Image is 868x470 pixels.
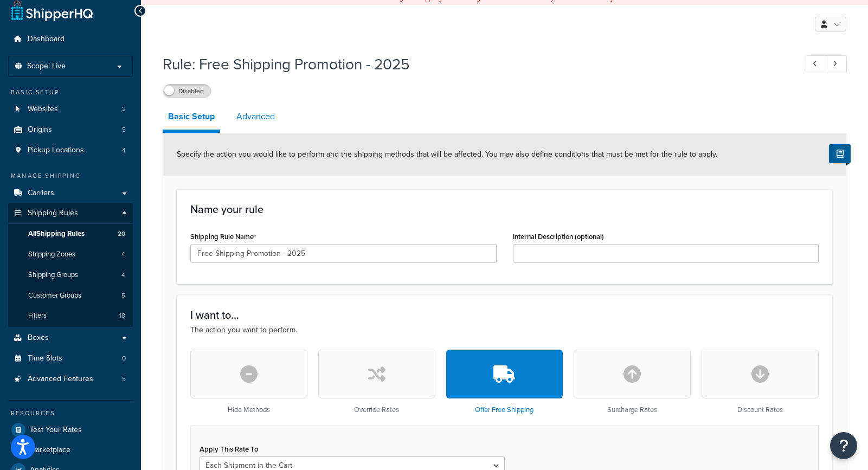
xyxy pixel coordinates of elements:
a: Previous Record [806,55,827,73]
label: Disabled [163,85,211,98]
span: Shipping Zones [28,250,75,259]
a: Carriers [8,183,133,203]
label: Apply This Rate To [200,445,258,453]
span: 2 [122,105,126,114]
span: Customer Groups [28,291,81,300]
a: Marketplace [8,440,133,460]
li: Time Slots [8,349,133,369]
span: 5 [122,125,126,134]
li: Pickup Locations [8,140,133,160]
span: Carriers [28,189,54,198]
span: Scope: Live [27,62,66,71]
span: Time Slots [28,354,62,363]
span: 5 [121,291,125,300]
span: Dashboard [28,35,65,44]
div: Offer Free Shipping [446,350,563,414]
span: 18 [119,311,125,320]
span: 4 [121,271,125,280]
a: Filters18 [8,306,133,326]
span: 4 [121,250,125,259]
h3: Name your rule [190,203,819,215]
span: Boxes [28,333,49,343]
a: Shipping Groups4 [8,265,133,285]
div: Surcharge Rates [574,350,691,414]
a: Next Record [826,55,847,73]
span: Test Your Rates [30,426,82,435]
li: Shipping Groups [8,265,133,285]
li: Websites [8,99,133,119]
label: Internal Description (optional) [513,233,604,241]
p: The action you want to perform. [190,324,819,336]
a: Time Slots0 [8,349,133,369]
a: Advanced [231,104,280,130]
a: Customer Groups5 [8,286,133,306]
a: AllShipping Rules20 [8,224,133,244]
a: Boxes [8,328,133,348]
span: All Shipping Rules [28,229,85,239]
span: 5 [122,375,126,384]
div: Discount Rates [702,350,819,414]
li: Origins [8,120,133,140]
span: 4 [122,146,126,155]
li: Filters [8,306,133,326]
a: Shipping Rules [8,203,133,223]
span: Pickup Locations [28,146,84,155]
span: Advanced Features [28,375,93,384]
div: Basic Setup [8,88,133,97]
div: Manage Shipping [8,171,133,181]
span: Websites [28,105,58,114]
span: Filters [28,311,47,320]
div: Resources [8,409,133,418]
h1: Rule: Free Shipping Promotion - 2025 [163,54,786,75]
li: Shipping Rules [8,203,133,327]
h3: I want to... [190,309,819,321]
span: Shipping Rules [28,209,78,218]
label: Shipping Rule Name [190,233,256,241]
span: Shipping Groups [28,271,78,280]
div: Hide Methods [190,350,307,414]
a: Basic Setup [163,104,220,133]
a: Test Your Rates [8,420,133,440]
a: Websites2 [8,99,133,119]
a: Dashboard [8,29,133,49]
li: Customer Groups [8,286,133,306]
span: Origins [28,125,52,134]
li: Advanced Features [8,369,133,389]
button: Open Resource Center [830,432,857,459]
div: Override Rates [318,350,435,414]
a: Pickup Locations4 [8,140,133,160]
span: 0 [122,354,126,363]
a: Advanced Features5 [8,369,133,389]
span: 20 [118,229,125,239]
button: Show Help Docs [829,144,851,163]
li: Shipping Zones [8,244,133,265]
a: Origins5 [8,120,133,140]
span: Marketplace [30,446,70,455]
span: Specify the action you would like to perform and the shipping methods that will be affected. You ... [177,149,717,160]
a: Shipping Zones4 [8,244,133,265]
